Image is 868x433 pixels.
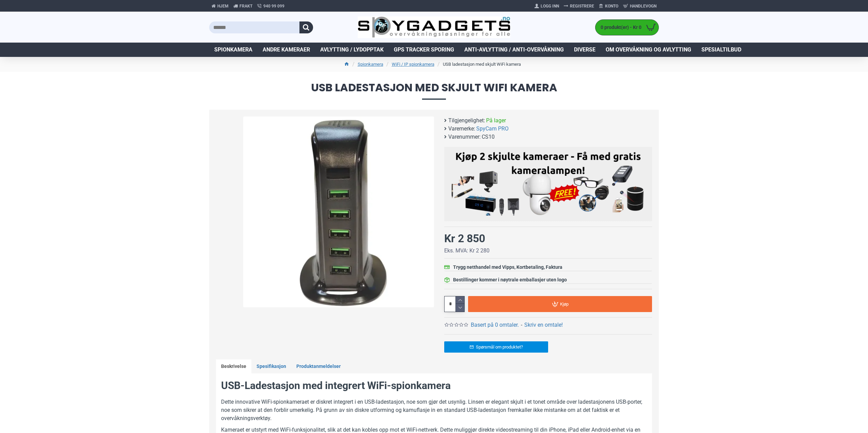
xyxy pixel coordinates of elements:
[358,61,383,68] a: Spionkamera
[574,46,595,54] span: Diverse
[392,61,434,68] a: WiFi / IP spionkamera
[217,3,229,9] span: Hjem
[464,46,564,54] span: Anti-avlytting / Anti-overvåkning
[448,117,485,125] b: Tilgjengelighet:
[482,133,495,141] span: CS10
[394,46,454,54] span: GPS Tracker Sporing
[291,359,346,374] a: Produktanmeldelser
[459,43,569,57] a: Anti-avlytting / Anti-overvåkning
[263,46,310,54] span: Andre kameraer
[444,230,485,247] div: Kr 2 850
[221,398,647,422] p: Dette innovative WiFi-spionkameraet er diskret integrert i en USB-ladestasjon, noe som gjør det u...
[320,46,384,54] span: Avlytting / Lydopptak
[444,341,548,353] a: Spørsmål om produktet?
[209,43,258,57] a: Spionkamera
[621,1,659,12] a: Handlevogn
[561,1,596,12] a: Registrere
[448,133,481,141] b: Varenummer:
[524,321,563,329] a: Skriv en omtale!
[243,117,434,307] img: Spionkamera med WiFi i USB ladestasjon - SpyGadgets.no
[532,1,561,12] a: Logg Inn
[606,46,691,54] span: Om overvåkning og avlytting
[701,46,741,54] span: Spesialtilbud
[251,359,291,374] a: Spesifikasjon
[221,378,647,393] h2: USB-Ladestasjon med integrert WiFi-spionkamera
[570,3,594,9] span: Registrere
[521,322,522,328] b: -
[453,276,567,283] div: Bestillinger kommer i nøytrale emballasjer uten logo
[239,3,252,9] span: Frakt
[541,3,559,9] span: Logg Inn
[448,125,475,133] b: Varemerke:
[214,46,252,54] span: Spionkamera
[315,43,389,57] a: Avlytting / Lydopptak
[630,3,656,9] span: Handlevogn
[601,43,696,57] a: Om overvåkning og avlytting
[358,16,511,38] img: SpyGadgets.no
[595,20,658,35] a: 0 produkt(er) - Kr 0
[595,24,643,31] span: 0 produkt(er) - Kr 0
[696,43,746,57] a: Spesialtilbud
[560,302,569,306] span: Kjøp
[449,150,647,216] img: Kjøp 2 skjulte kameraer – Få med gratis kameralampe!
[605,3,618,9] span: Konto
[486,117,506,125] span: På lager
[389,43,459,57] a: GPS Tracker Sporing
[596,1,621,12] a: Konto
[209,82,659,99] span: USB ladestasjon med skjult WiFi kamera
[476,125,509,133] a: SpyCam PRO
[258,43,315,57] a: Andre kameraer
[569,43,601,57] a: Diverse
[216,359,251,374] a: Beskrivelse
[471,321,519,329] a: Basert på 0 omtaler.
[263,3,284,9] span: 940 99 099
[453,264,562,271] div: Trygg netthandel med Vipps, Kortbetaling, Faktura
